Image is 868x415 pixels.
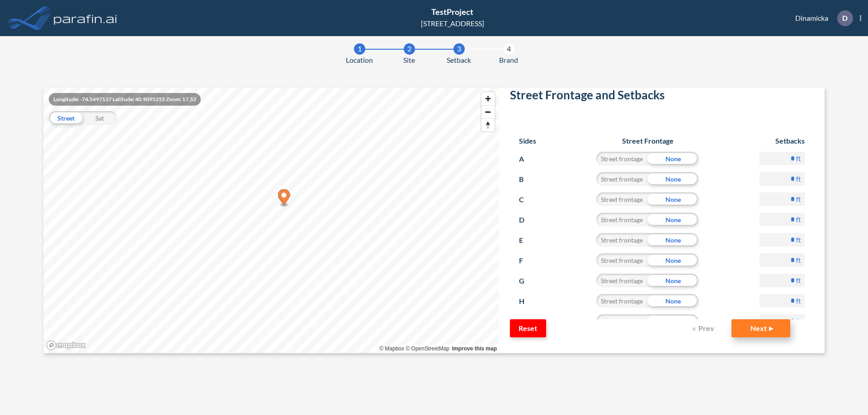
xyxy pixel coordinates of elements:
[49,93,201,106] div: Longitude: -74.5497137 Latitude: 40.9095255 Zoom: 17.52
[447,55,471,65] span: Setback
[796,276,801,285] label: ft
[519,294,536,308] p: H
[481,105,495,118] button: Zoom out
[842,14,848,22] p: D
[596,172,647,186] div: Street frontage
[503,43,514,55] div: 4
[346,55,373,65] span: Location
[796,195,801,204] label: ft
[796,215,801,224] label: ft
[519,233,536,247] p: E
[421,18,484,29] div: [STREET_ADDRESS]
[686,319,722,337] button: Prev
[403,55,415,65] span: Site
[596,233,647,247] div: Street frontage
[647,253,698,267] div: None
[278,189,290,208] div: Map marker
[647,172,698,186] div: None
[647,294,698,308] div: None
[796,296,801,305] label: ft
[453,43,465,55] div: 3
[510,88,814,106] h2: Street Frontage and Setbacks
[43,88,499,353] canvas: Map
[406,345,449,352] a: OpenStreetMap
[596,213,647,226] div: Street frontage
[759,136,805,145] h6: Setbacks
[782,10,861,26] div: Dinamicka
[46,340,86,350] a: Mapbox homepage
[499,55,518,65] span: Brand
[596,192,647,206] div: Street frontage
[588,136,708,145] h6: Street Frontage
[796,256,801,265] label: ft
[519,314,536,329] p: I
[519,253,536,268] p: F
[431,7,473,17] span: TestProject
[379,345,404,352] a: Mapbox
[519,152,536,166] p: A
[596,274,647,287] div: Street frontage
[481,92,495,105] button: Zoom in
[83,111,117,125] div: Sat
[647,233,698,247] div: None
[519,192,536,207] p: C
[796,317,801,326] label: ft
[647,274,698,287] div: None
[452,345,497,352] a: Improve this map
[796,235,801,244] label: ft
[596,314,647,328] div: Street frontage
[519,136,536,145] h6: Sides
[354,43,365,55] div: 1
[49,111,83,125] div: Street
[519,172,536,187] p: B
[596,294,647,308] div: Street frontage
[519,274,536,288] p: G
[796,154,801,163] label: ft
[647,192,698,206] div: None
[481,118,495,131] button: Reset bearing to north
[52,9,119,27] img: logo
[519,213,536,227] p: D
[510,319,546,337] button: Reset
[647,314,698,328] div: None
[731,319,790,337] button: Next
[647,213,698,226] div: None
[796,174,801,183] label: ft
[647,152,698,165] div: None
[596,253,647,267] div: Street frontage
[404,43,415,55] div: 2
[596,152,647,165] div: Street frontage
[481,106,495,118] span: Zoom out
